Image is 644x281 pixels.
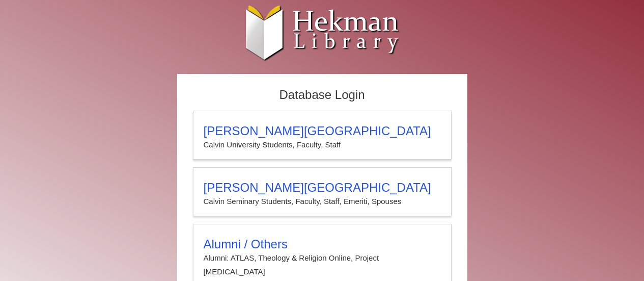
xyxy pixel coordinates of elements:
[188,85,457,106] h2: Database Login
[193,167,452,216] a: [PERSON_NAME][GEOGRAPHIC_DATA]Calvin Seminary Students, Faculty, Staff, Emeriti, Spouses
[204,237,441,251] h3: Alumni / Others
[193,111,452,160] a: [PERSON_NAME][GEOGRAPHIC_DATA]Calvin University Students, Faculty, Staff
[204,251,441,278] p: Alumni: ATLAS, Theology & Religion Online, Project [MEDICAL_DATA]
[204,181,441,195] h3: [PERSON_NAME][GEOGRAPHIC_DATA]
[204,138,441,151] p: Calvin University Students, Faculty, Staff
[204,195,441,208] p: Calvin Seminary Students, Faculty, Staff, Emeriti, Spouses
[204,237,441,278] summary: Alumni / OthersAlumni: ATLAS, Theology & Religion Online, Project [MEDICAL_DATA]
[204,124,441,138] h3: [PERSON_NAME][GEOGRAPHIC_DATA]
